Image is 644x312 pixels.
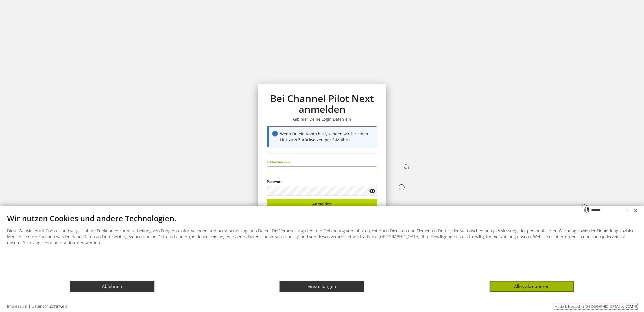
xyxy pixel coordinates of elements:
[490,281,574,292] button: Alles akzeptieren
[280,281,364,292] button: Einstellungen
[591,206,631,214] select: Sprache auswählen
[267,93,377,115] h1: Bei Channel Pilot Next anmelden
[267,179,282,184] span: Passwort
[555,304,637,309] a: Made & Hosted in [GEOGRAPHIC_DATA] by CCM19
[312,201,332,207] span: Anmelden
[32,304,67,309] a: Datenschutzhinweis
[70,281,154,292] button: Ablehnen
[267,160,291,164] span: E-Mail-Adresse
[280,131,374,143] div: Wenn Du ein Konto hast, senden wir Dir einen Link zum Zurücksetzen per E-Mail zu.
[267,199,377,209] button: Anmelden
[7,214,637,222] div: Wir nutzen Cookies und andere Technologien.
[631,206,640,214] button: Schließen
[7,228,637,246] div: Diese Website nutzt Cookies und vergleichbare Funktionen zur Verarbeitung von Endgeräteinformatio...
[584,207,590,212] label: Sprache auswählen
[7,304,27,309] a: Impressum
[267,117,377,122] h3: Gib hier Deine Login Daten ein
